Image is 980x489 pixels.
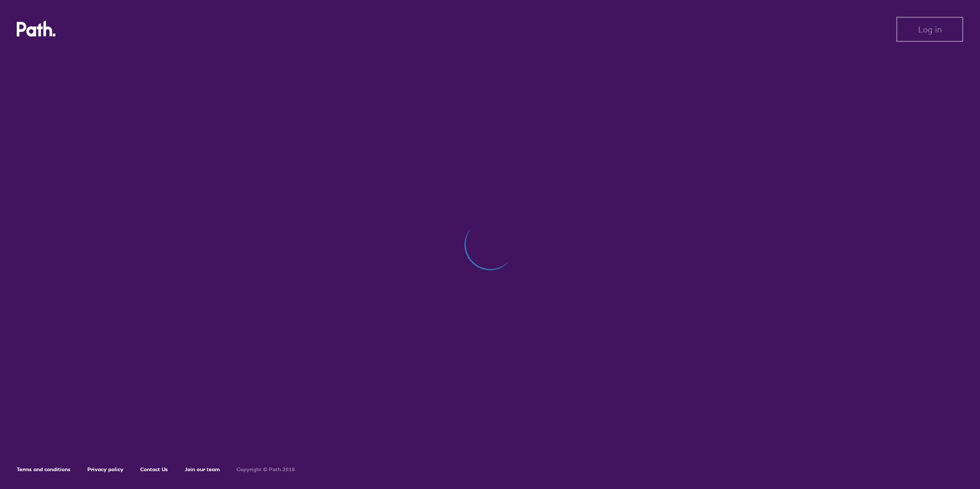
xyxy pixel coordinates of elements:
span: Log in [918,25,942,34]
a: Contact Us [140,466,168,473]
h6: Copyright © Path 2018 [236,466,295,473]
a: Join our team [185,466,220,473]
a: Privacy policy [87,466,123,473]
a: Terms and conditions [17,466,71,473]
button: Log in [896,17,963,42]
